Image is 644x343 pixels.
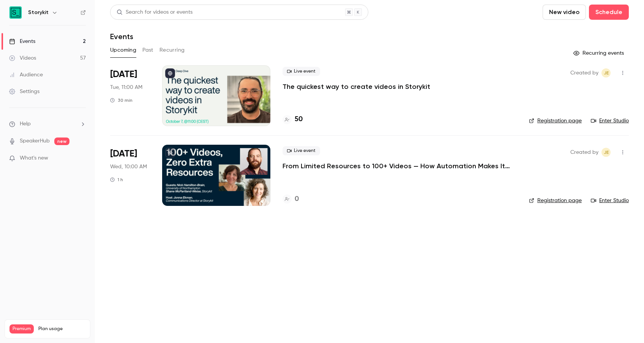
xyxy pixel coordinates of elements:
span: new [54,138,69,145]
button: Recurring [159,44,185,56]
span: Premium [9,324,34,334]
span: Live event [283,146,320,155]
li: help-dropdown-opener [9,120,86,128]
a: Registration page [529,197,582,204]
span: [DATE] [110,148,137,160]
span: Created by [570,148,598,157]
a: SpeakerHub [20,137,50,145]
button: New video [543,5,586,20]
div: 30 min [110,97,133,103]
div: Search for videos or events [117,8,193,16]
div: 1 h [110,177,123,183]
button: Upcoming [110,44,136,56]
span: Jonna Ekman [601,148,611,157]
a: From Limited Resources to 100+ Videos — How Automation Makes It Possible [283,161,510,171]
span: Help [20,120,31,128]
button: Schedule [589,5,629,20]
a: Registration page [529,117,582,125]
span: Jonna Ekman [601,68,611,77]
div: Videos [9,54,36,62]
span: Created by [570,68,598,77]
a: Enter Studio [591,117,629,125]
button: Recurring events [570,47,629,59]
a: Enter Studio [591,197,629,204]
a: The quickest way to create videos in Storykit [283,82,430,91]
div: Audience [9,71,43,79]
h1: Events [110,32,133,41]
button: Past [142,44,153,56]
h4: 50 [295,114,303,125]
div: Events [9,38,35,45]
a: 0 [283,194,299,204]
div: Oct 7 Tue, 11:00 AM (Europe/Stockholm) [110,65,150,126]
img: Storykit [9,6,22,19]
a: 50 [283,114,303,125]
div: Settings [9,88,39,95]
span: What's new [20,154,48,162]
span: Wed, 10:00 AM [110,163,147,171]
iframe: Noticeable Trigger [77,155,86,162]
span: JE [604,148,609,157]
h6: Storykit [28,9,49,16]
h4: 0 [295,194,299,204]
span: Plan usage [38,326,85,332]
span: JE [604,68,609,77]
div: Oct 22 Wed, 10:00 AM (Europe/Stockholm) [110,145,150,205]
span: Tue, 11:00 AM [110,84,142,91]
span: [DATE] [110,68,137,81]
span: Live event [283,67,320,76]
